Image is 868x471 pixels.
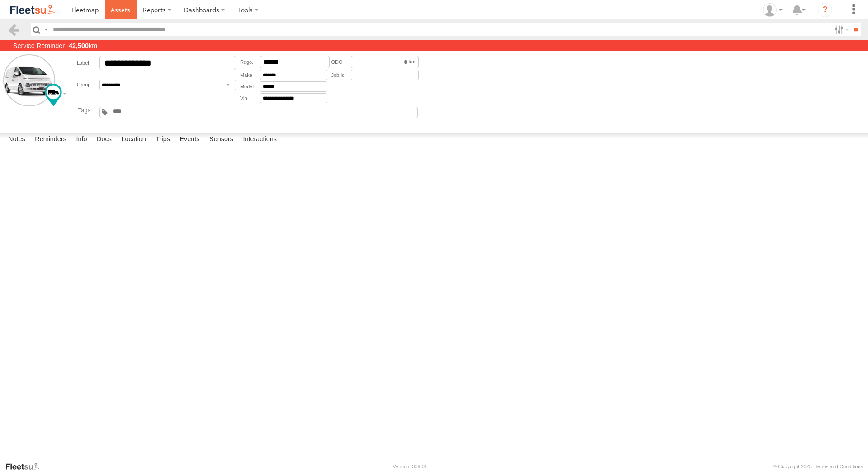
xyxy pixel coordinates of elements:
div: Peter Edwardes [759,3,786,17]
div: © Copyright 2025 - [773,464,863,469]
img: fleetsu-logo-horizontal.svg [9,4,56,16]
div: Version: 309.01 [393,464,427,469]
label: Search Query [42,23,50,36]
label: Search Filter Options [831,23,850,36]
a: Terms and Conditions [815,464,863,469]
a: Visit our Website [5,462,47,471]
label: Docs [92,133,116,146]
a: Back to previous Page [7,23,20,36]
strong: 42,500 [69,42,89,49]
label: Interactions [238,133,281,146]
div: Change Map Icon [45,84,62,106]
label: Location [117,133,151,146]
label: Info [71,133,91,146]
label: Trips [151,133,175,146]
label: Events [175,133,204,146]
label: Reminders [30,133,71,146]
label: Notes [4,133,30,146]
label: Sensors [205,133,238,146]
i: ? [818,3,832,17]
